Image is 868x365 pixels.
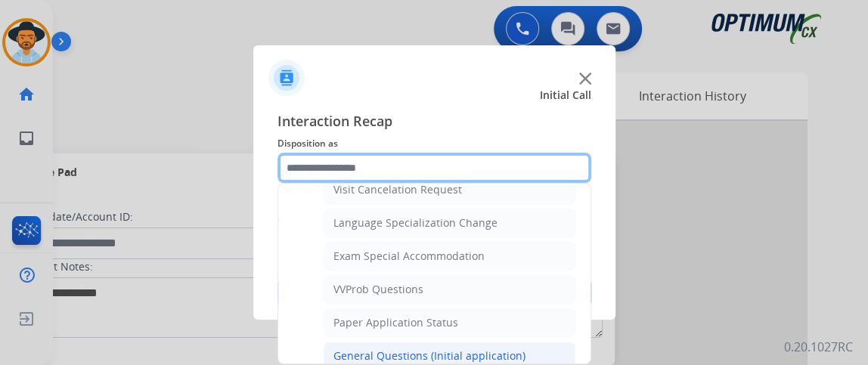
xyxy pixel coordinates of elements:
span: Initial Call [540,88,591,103]
img: contactIcon [268,60,305,96]
span: Interaction Recap [277,110,591,135]
div: Language Specialization Change [333,215,498,230]
div: General Questions (Initial application) [333,348,525,363]
p: 0.20.1027RC [784,338,853,356]
span: Disposition as [277,135,591,153]
div: Exam Special Accommodation [333,249,485,264]
div: Visit Cancelation Request [333,182,462,197]
div: Paper Application Status [333,315,458,330]
div: VVProb Questions [333,282,423,297]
